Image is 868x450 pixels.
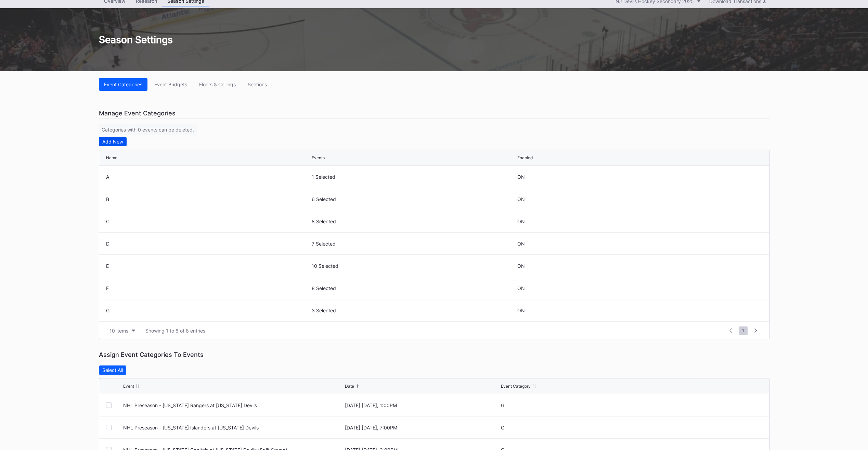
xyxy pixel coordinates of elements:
[501,425,721,430] div: G
[106,218,310,224] div: C
[102,139,123,145] div: Add New
[312,196,516,202] div: 6 Selected
[517,196,525,202] div: ON
[99,108,769,119] div: Manage Event Categories
[154,82,187,87] div: Event Budgets
[517,218,525,224] div: ON
[123,384,134,389] div: Event
[345,384,354,389] div: Date
[312,241,516,247] div: 7 Selected
[102,367,123,373] div: Select All
[99,349,769,360] div: Assign Event Categories To Events
[106,326,139,335] button: 10 items
[106,155,117,160] div: Name
[199,82,236,87] div: Floors & Ceilings
[145,328,205,334] div: Showing 1 to 8 of 8 entries
[149,78,192,91] button: Event Budgets
[99,137,127,146] button: Add New
[739,326,748,335] span: 1
[501,384,531,389] div: Event Category
[106,241,310,247] div: D
[501,402,721,408] div: G
[517,241,525,247] div: ON
[345,425,499,430] div: [DATE] [DATE], 7:00PM
[312,155,325,160] div: Events
[243,78,272,91] button: Sections
[312,263,516,269] div: 10 Selected
[194,78,241,91] button: Floors & Ceilings
[109,328,128,334] div: 10 items
[517,174,525,180] div: ON
[106,308,310,313] div: G
[517,285,525,291] div: ON
[312,308,516,313] div: 3 Selected
[123,425,344,430] div: NHL Preseason - New York Islanders at New Jersey Devils
[248,82,267,87] div: Sections
[517,155,533,160] div: Enabled
[312,174,516,180] div: 1 Selected
[99,78,147,91] button: Event Categories
[99,124,197,135] div: Categories with 0 events can be deleted.
[104,82,142,87] div: Event Categories
[99,365,126,375] button: Select All
[123,402,344,408] div: NHL Preseason - New York Rangers at New Jersey Devils
[106,174,310,180] div: A
[106,263,310,269] div: E
[345,402,499,408] div: [DATE] [DATE], 1:00PM
[312,218,516,224] div: 8 Selected
[106,196,310,202] div: B
[106,285,310,291] div: F
[92,34,776,46] div: Season Settings
[312,285,516,291] div: 8 Selected
[517,308,525,313] div: ON
[517,263,525,269] div: ON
